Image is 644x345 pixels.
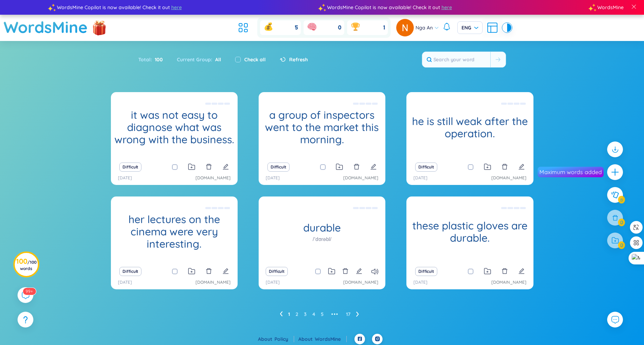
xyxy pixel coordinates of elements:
[502,267,508,276] button: delete
[288,309,290,319] a: 1
[212,56,221,63] span: All
[491,279,526,286] a: [DOMAIN_NAME]
[502,268,508,274] span: delete
[170,52,228,67] div: Current Group :
[304,309,307,319] a: 3
[223,162,229,172] button: edit
[152,56,163,63] span: 100
[383,24,385,32] span: 1
[338,24,341,32] span: 0
[298,335,347,343] div: About
[111,109,238,146] h1: it was not easy to diagnose what was wrong with the business.
[244,56,266,63] label: Check all
[518,162,525,172] button: edit
[267,163,290,172] button: Difficult
[343,175,378,181] a: [DOMAIN_NAME]
[259,109,385,146] h1: a group of inspectors went to the market this morning.
[370,162,377,172] button: edit
[353,162,360,172] button: delete
[119,267,141,276] button: Difficult
[195,175,231,181] a: [DOMAIN_NAME]
[462,24,478,31] span: ENG
[342,268,348,274] span: delete
[16,258,36,271] h3: 100
[280,309,283,320] li: Previous Page
[171,4,181,11] span: here
[266,175,280,181] p: [DATE]
[346,309,351,319] a: 17
[518,267,525,276] button: edit
[206,164,212,170] span: delete
[119,163,141,172] button: Difficult
[406,220,533,244] h1: these plastic gloves are durable.
[356,309,359,320] li: Next Page
[206,267,212,276] button: delete
[206,162,212,172] button: delete
[356,267,362,276] button: edit
[23,288,36,295] sup: 573
[518,268,525,274] span: edit
[406,115,533,140] h1: he is still weak after the operation.
[343,279,378,286] a: [DOMAIN_NAME]
[312,309,315,319] a: 4
[118,279,132,286] p: [DATE]
[342,267,348,276] button: delete
[329,309,340,320] li: Next 5 Pages
[502,162,508,172] button: delete
[296,309,298,319] a: 2
[396,19,414,36] img: avatar
[223,164,229,170] span: edit
[422,52,490,67] input: Search your word
[415,267,437,276] button: Difficult
[313,235,331,243] h1: /ˈdʊrəbl/
[416,24,433,32] span: Nga An
[502,164,508,170] span: delete
[4,15,88,40] a: WordsMine
[413,279,427,286] p: [DATE]
[491,175,526,181] a: [DOMAIN_NAME]
[266,267,288,276] button: Difficult
[111,213,238,250] h1: her lectures on the cinema were very interesting.
[20,260,36,271] span: / 100 words
[289,56,308,63] span: Refresh
[92,17,106,38] img: flashSalesIcon.a7f4f837.png
[223,267,229,276] button: edit
[258,335,294,343] div: About
[52,4,322,11] div: WordsMine Copilot is now available! Check it out
[441,4,452,11] span: here
[195,279,231,286] a: [DOMAIN_NAME]
[138,52,170,67] div: Total :
[413,175,427,181] p: [DATE]
[266,279,280,286] p: [DATE]
[322,4,592,11] div: WordsMine Copilot is now available! Check it out
[356,268,362,274] span: edit
[370,164,377,170] span: edit
[611,168,619,177] span: plus
[223,268,229,274] span: edit
[329,309,340,320] span: •••
[353,164,360,170] span: delete
[321,309,324,319] a: 5
[206,268,212,274] span: delete
[274,336,294,342] a: Policy
[518,164,525,170] span: edit
[259,222,385,234] h1: durable
[295,24,298,32] span: 5
[118,175,132,181] p: [DATE]
[415,163,437,172] button: Difficult
[315,336,347,342] a: WordsMine
[396,19,416,36] a: avatar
